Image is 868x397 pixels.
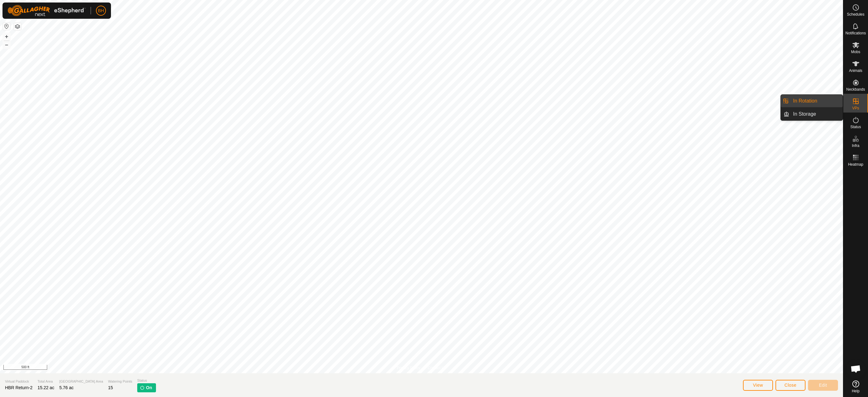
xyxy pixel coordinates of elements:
[753,383,763,388] span: View
[850,125,861,129] span: Status
[845,31,866,35] span: Notifications
[3,41,10,48] button: –
[3,23,10,30] button: Reset Map
[846,359,865,378] a: Open chat
[852,144,859,148] span: Infra
[140,385,145,390] img: turn-on
[793,110,816,118] span: In Storage
[8,5,86,16] img: Gallagher Logo
[781,108,843,120] li: In Storage
[775,380,805,391] button: Close
[847,13,864,16] span: Schedules
[108,385,113,390] span: 15
[14,23,21,30] button: Map Layers
[743,380,773,391] button: View
[98,8,104,14] span: BH
[808,380,838,391] button: Edit
[38,385,54,390] span: 15.22 ac
[785,383,796,388] span: Close
[848,163,863,166] span: Heatmap
[781,95,843,107] li: In Rotation
[137,378,156,383] span: Status
[38,379,54,384] span: Total Area
[789,108,843,120] a: In Storage
[5,379,33,384] span: Virtual Paddock
[851,50,860,54] span: Mobs
[428,365,446,371] a: Contact Us
[843,378,868,395] a: Help
[146,384,152,391] span: On
[793,97,817,105] span: In Rotation
[3,33,10,40] button: +
[5,385,33,390] span: HBR Return-2
[59,379,103,384] span: [GEOGRAPHIC_DATA] Area
[852,106,859,110] span: VPs
[846,88,865,91] span: Neckbands
[849,69,862,73] span: Animals
[852,389,860,393] span: Help
[789,95,843,107] a: In Rotation
[397,365,420,371] a: Privacy Policy
[819,383,827,388] span: Edit
[59,385,74,390] span: 5.76 ac
[108,379,132,384] span: Watering Points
